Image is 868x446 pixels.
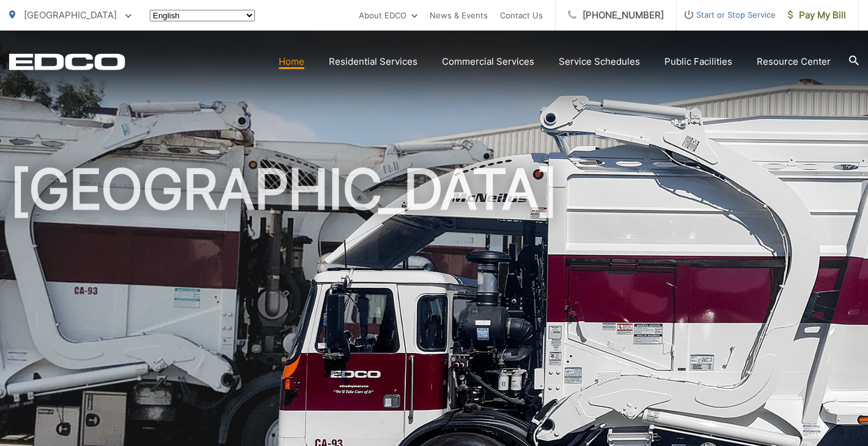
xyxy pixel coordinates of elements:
[24,9,117,21] span: [GEOGRAPHIC_DATA]
[442,54,534,69] a: Commercial Services
[430,8,488,23] a: News & Events
[500,8,543,23] a: Contact Us
[757,54,831,69] a: Resource Center
[788,8,846,23] span: Pay My Bill
[279,54,304,69] a: Home
[359,8,417,23] a: About EDCO
[559,54,640,69] a: Service Schedules
[329,54,417,69] a: Residential Services
[150,10,255,21] select: Select a language
[9,53,125,70] a: EDCD logo. Return to the homepage.
[664,54,732,69] a: Public Facilities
